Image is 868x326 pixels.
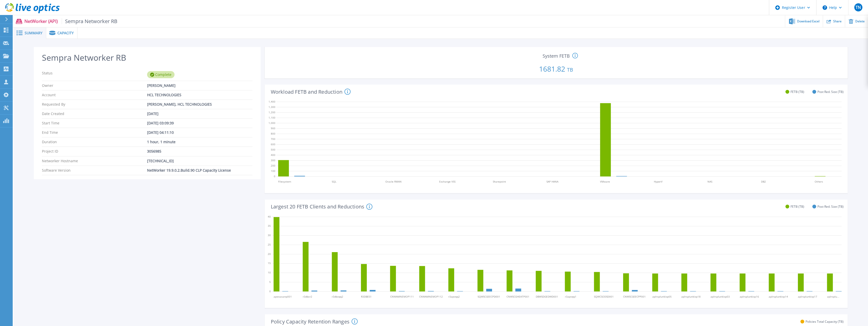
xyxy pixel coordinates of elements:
p: Owner [42,84,147,88]
tspan: Sharepoint [493,180,506,183]
p: Status [42,71,147,78]
text: 1,300 [269,105,275,109]
span: Summary [25,31,42,35]
tspan: r3dbvqq2 [332,295,343,298]
text: 1,000 [269,121,275,125]
text: 200 [271,164,275,167]
span: TN [856,5,861,9]
div: 3056985 [147,149,252,153]
tspan: SAP HANA [546,180,559,183]
text: 600 [271,142,275,146]
text: 800 [271,132,275,135]
text: 1,400 [269,100,275,103]
div: [DATE] [147,112,252,116]
text: 100 [271,169,275,173]
span: Download Excel [797,20,819,23]
h4: Policy Capacity Retention Ranges [271,318,358,324]
div: HCL TECHNOLOGIES [147,93,252,97]
text: 700 [271,137,275,141]
tspan: aplrsplunkixp03 [711,295,730,298]
p: Requested By [42,102,147,106]
span: Post Red. Size (TB) [817,205,844,208]
text: 25 [268,243,271,246]
h4: Workload FETB and Reduction [271,89,351,95]
tspan: R3DBES1 [361,295,372,298]
tspan: SQL [332,180,336,183]
tspan: r3dbcr2 [303,295,312,298]
text: 400 [271,153,275,157]
tspan: HyperV [654,180,662,183]
tspan: CNWAMNEMOP112 [419,295,443,298]
text: 0 [274,174,275,178]
div: 1 hour, 1 minute [147,140,252,144]
tspan: aplrsplunkixp17 [798,295,817,298]
p: End Time [42,131,147,135]
text: 15 [268,261,271,265]
tspan: NAS [707,180,712,183]
div: [TECHNICAL_ID] [147,159,252,163]
text: 1,100 [269,116,275,119]
text: 1,200 [269,110,275,114]
p: Project ID [42,149,147,153]
tspan: CNWAMNEMOP111 [390,295,414,298]
p: Software Version [42,168,147,172]
p: Networker Hostname [42,159,147,163]
tspan: Filesystem [278,180,291,183]
div: NetWorker 19.9.0.2.Build.90 CLP Capacity License [147,168,252,172]
text: 5 [269,280,271,284]
text: 35 [268,224,271,227]
tspan: r3apvqq1 [565,295,576,298]
tspan: Oracle RMAN [385,180,402,183]
text: 500 [271,148,275,151]
div: [PERSON_NAME], HCL TECHNOLOGIES [147,102,252,106]
text: 40 [268,215,271,218]
text: 300 [271,158,275,162]
span: Delete [855,20,865,23]
tspan: Exchange VSS [439,180,455,183]
tspan: SQWCSODSD001 [594,295,614,298]
text: 0 [269,289,271,293]
span: Capacity [57,31,74,35]
tspan: CNWSCGHEATP001 [507,295,529,298]
div: [DATE] 03:09:39 [147,121,252,125]
tspan: SQWSCGEECPD001 [477,295,500,298]
span: Share [833,20,842,23]
tspan: Others [815,180,823,183]
tspan: aplrsplunkixp05 [652,295,671,298]
span: FETB (TB) [791,205,804,208]
span: Post Red. Size (TB) [817,90,844,94]
tspan: aplrsplunkixp16 [739,295,759,298]
p: 1681.82 [267,59,846,76]
tspan: r3apvqq2 [448,295,460,298]
text: 900 [271,126,275,130]
p: Account [42,93,147,97]
tspan: apwsasanp001 [274,295,292,298]
text: 10 [268,271,271,274]
p: NetWorker (API) [24,18,118,24]
h2: Sempra Networker RB [42,53,252,62]
span: Sempra Networker RB [62,18,118,24]
tspan: aplrsplu... [827,295,839,298]
h4: Largest 20 FETB Clients and Reductions [271,204,373,210]
span: Policies Total Capacity (TB) [806,320,844,323]
tspan: VMware [600,180,610,183]
span: FETB (TB) [791,90,804,94]
div: Complete [147,71,175,78]
text: 20 [268,252,271,255]
p: Date Created [42,112,147,116]
tspan: DBWSDGEDWD001 [536,295,558,298]
span: System FETB [543,54,570,58]
span: TB [567,66,573,73]
tspan: aplrsplunkixp18 [681,295,701,298]
div: [PERSON_NAME] [147,84,252,88]
text: 30 [268,233,271,237]
div: [DATE] 04:11:10 [147,131,252,135]
p: Duration [42,140,147,144]
p: Start Time [42,121,147,125]
tspan: aplrsplunkixp14 [769,295,788,298]
tspan: DB2 [761,180,766,183]
tspan: CNWSCGEECPP001 [623,295,646,298]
